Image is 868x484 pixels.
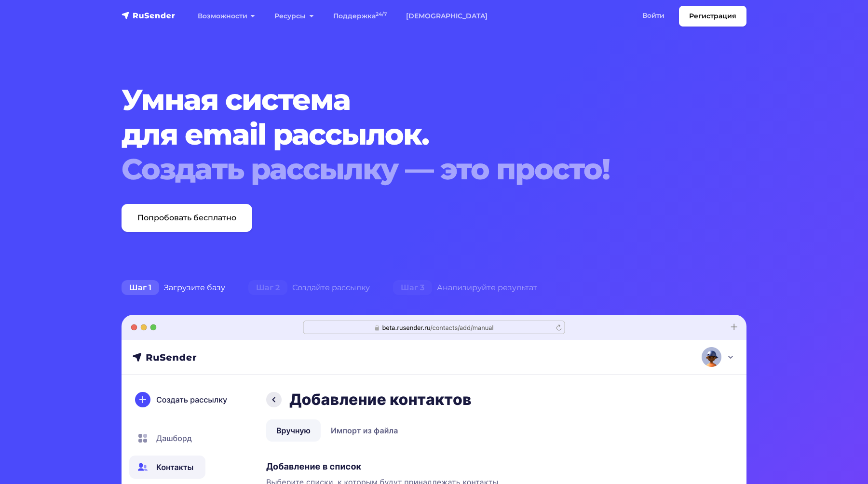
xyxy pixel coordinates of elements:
[248,280,287,296] span: Шаг 2
[122,82,693,187] h1: Умная система для email рассылок.
[122,280,159,296] span: Шаг 1
[633,6,674,26] a: Войти
[237,278,381,297] div: Создайте рассылку
[381,278,549,297] div: Анализируйте результат
[122,152,693,187] div: Создать рассылку — это просто!
[393,280,432,296] span: Шаг 3
[122,11,176,20] img: RuSender
[679,6,746,27] a: Регистрация
[376,11,387,17] sup: 24/7
[110,278,237,297] div: Загрузите базу
[188,6,265,26] a: Возможности
[396,6,497,26] a: [DEMOGRAPHIC_DATA]
[265,6,323,26] a: Ресурсы
[324,6,396,26] a: Поддержка24/7
[122,204,252,232] a: Попробовать бесплатно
